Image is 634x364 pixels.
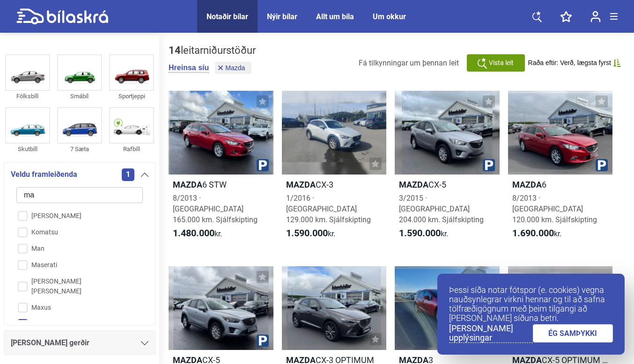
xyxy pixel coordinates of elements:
span: Fá tilkynningar um þennan leit [359,58,459,67]
p: Þessi síða notar fótspor (e. cookies) vegna nauðsynlegrar virkni hennar og til að safna tölfræðig... [449,285,613,323]
div: Smábíl [57,91,102,102]
span: Veldu framleiðenda [11,168,77,181]
button: Raða eftir: Verð, lægsta fyrst [528,59,621,67]
span: kr. [173,228,222,239]
span: 1/2016 · [GEOGRAPHIC_DATA] 129.000 km. Sjálfskipting [286,194,371,224]
img: parking.png [483,159,495,171]
a: Allt um bíla [316,12,354,21]
h2: CX-3 [282,179,387,190]
b: 1.690.000 [512,227,554,239]
button: Hreinsa síu [169,63,209,73]
img: parking.png [257,159,269,171]
span: kr. [512,228,561,239]
b: Mazda [173,180,202,189]
h2: 6 [508,179,613,190]
span: kr. [286,228,335,239]
span: kr. [399,228,448,239]
div: Skutbíll [5,144,50,154]
h2: CX-5 [395,179,500,190]
b: 1.480.000 [173,227,214,239]
div: Sportjeppi [109,91,154,102]
h2: 6 STW [169,179,273,190]
b: 1.590.000 [399,227,441,239]
a: ÉG SAMÞYKKI [533,324,613,342]
span: [PERSON_NAME] gerðir [11,336,89,349]
a: Mazda6 STW8/2013 · [GEOGRAPHIC_DATA]165.000 km. Sjálfskipting1.480.000kr. [169,91,273,248]
div: Fólksbíll [5,91,50,102]
div: 7 Sæta [57,144,102,154]
a: Notaðir bílar [206,12,248,21]
b: Mazda [399,180,428,189]
b: Mazda [512,180,542,189]
b: 14 [169,44,181,56]
img: user-login.svg [590,11,601,22]
a: MazdaCX-53/2015 · [GEOGRAPHIC_DATA]204.000 km. Sjálfskipting1.590.000kr. [395,91,500,248]
span: 8/2013 · [GEOGRAPHIC_DATA] 120.000 km. Sjálfskipting [512,194,597,224]
b: 1.590.000 [286,227,328,239]
a: [PERSON_NAME] upplýsingar [449,324,533,343]
span: Raða eftir: Verð, lægsta fyrst [528,59,611,67]
a: Mazda68/2013 · [GEOGRAPHIC_DATA]120.000 km. Sjálfskipting1.690.000kr. [508,91,613,248]
b: Mazda [286,180,316,189]
a: MazdaCX-31/2016 · [GEOGRAPHIC_DATA]129.000 km. Sjálfskipting1.590.000kr. [282,91,387,248]
img: parking.png [596,159,608,171]
span: 1 [122,168,134,181]
span: Vista leit [489,58,514,68]
div: leitarniðurstöður [169,44,256,57]
a: Nýir bílar [267,12,297,21]
span: Mazda [225,65,245,71]
a: Um okkur [373,12,406,21]
span: 8/2013 · [GEOGRAPHIC_DATA] 165.000 km. Sjálfskipting [173,194,258,224]
button: Mazda [215,62,251,74]
span: 3/2015 · [GEOGRAPHIC_DATA] 204.000 km. Sjálfskipting [399,194,484,224]
img: parking.png [257,335,269,347]
div: Rafbíll [109,144,154,154]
